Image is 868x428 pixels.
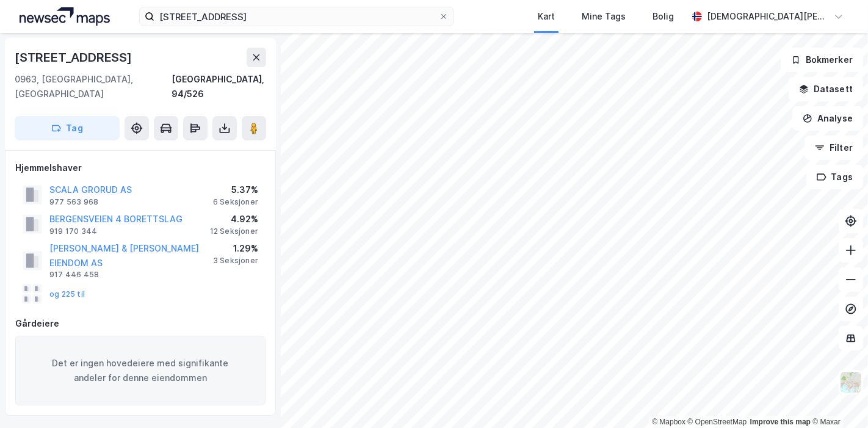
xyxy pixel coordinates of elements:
button: Bokmerker [781,48,863,72]
div: 3 Seksjoner [213,256,258,266]
div: 4.92% [210,212,258,227]
a: Mapbox [652,418,685,426]
div: 12 Seksjoner [210,227,258,236]
div: [GEOGRAPHIC_DATA], 94/526 [172,72,266,101]
div: 917 446 458 [49,270,99,280]
div: Kart [538,9,555,24]
div: Det er ingen hovedeiere med signifikante andeler for denne eiendommen [15,336,266,405]
button: Datasett [789,77,863,101]
button: Filter [805,136,863,160]
div: [DEMOGRAPHIC_DATA][PERSON_NAME] [707,9,829,24]
div: Bolig [653,9,674,24]
div: [STREET_ADDRESS] [15,48,134,67]
button: Tags [806,165,863,189]
div: 0963, [GEOGRAPHIC_DATA], [GEOGRAPHIC_DATA] [15,72,172,101]
div: 6 Seksjoner [213,197,258,207]
button: Tag [15,116,120,140]
button: Analyse [792,106,863,131]
img: logo.a4113a55bc3d86da70a041830d287a7e.svg [20,7,110,26]
iframe: Chat Widget [807,369,868,428]
div: Hjemmelshaver [15,161,266,175]
div: 919 170 344 [49,227,97,236]
input: Søk på adresse, matrikkel, gårdeiere, leietakere eller personer [154,7,439,26]
a: Improve this map [750,418,811,426]
div: Kontrollprogram for chat [807,369,868,428]
div: 5.37% [213,183,258,197]
div: Mine Tags [582,9,626,24]
a: OpenStreetMap [688,418,747,426]
div: 1.29% [213,241,258,256]
div: Gårdeiere [15,316,266,331]
div: 977 563 968 [49,197,98,207]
